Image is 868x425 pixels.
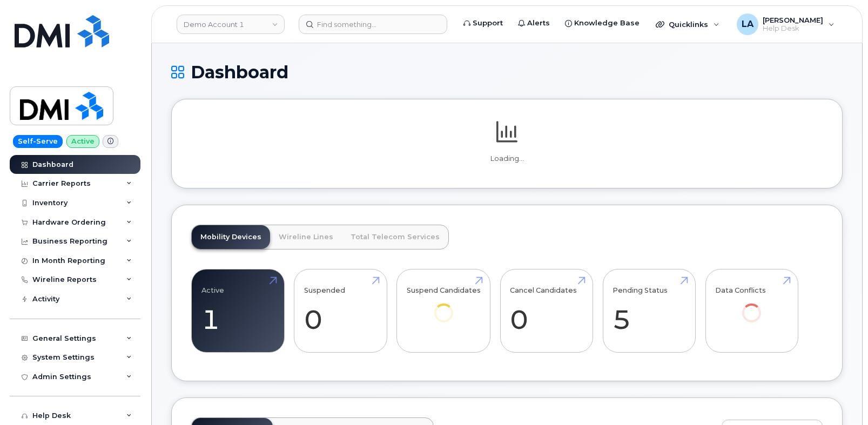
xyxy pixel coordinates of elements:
a: Cancel Candidates 0 [510,275,583,347]
a: Wireline Lines [270,225,342,249]
a: Suspended 0 [304,275,377,347]
h1: Dashboard [171,63,843,82]
a: Suspend Candidates [407,275,481,338]
p: Loading... [191,154,823,164]
a: Mobility Devices [192,225,270,249]
a: Active 1 [201,275,274,347]
a: Total Telecom Services [342,225,448,249]
a: Pending Status 5 [613,275,685,347]
a: Data Conflicts [715,275,788,338]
